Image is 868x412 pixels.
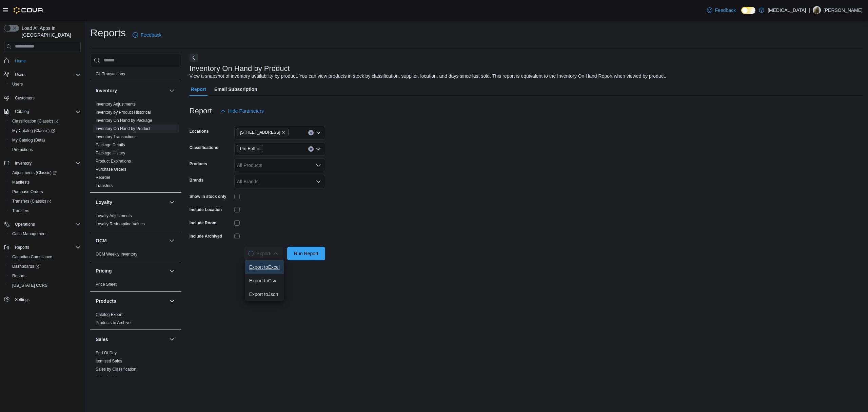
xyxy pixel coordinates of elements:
span: Inventory Transactions [96,134,137,139]
button: OCM [168,237,176,245]
button: Customers [1,93,83,103]
a: Package History [96,151,125,155]
label: Include Location [190,207,222,212]
h3: OCM [96,237,107,244]
span: Loyalty Redemption Values [96,221,145,227]
div: Inventory [90,100,181,192]
a: Home [12,57,28,65]
span: Adjustments (Classic) [12,170,57,175]
span: Users [9,80,81,88]
button: Pricing [96,267,166,274]
span: Inventory Adjustments [96,101,136,107]
button: Inventory [168,87,176,95]
span: Promotions [9,146,81,154]
h3: Inventory [96,87,117,94]
a: GL Transactions [96,72,125,76]
button: Users [7,79,83,89]
a: Dashboards [9,262,42,270]
a: Reports [9,272,29,280]
a: Adjustments (Classic) [9,169,59,177]
span: My Catalog (Classic) [12,128,55,133]
a: Settings [12,296,32,304]
a: Classification (Classic) [7,116,83,126]
a: Customers [12,94,37,102]
a: My Catalog (Classic) [7,126,83,135]
button: Export toJson [245,287,284,301]
span: Inventory On Hand by Package [96,118,152,123]
label: Products [190,161,207,167]
span: Export to Csv [249,278,280,283]
a: End Of Day [96,351,117,355]
div: Finance [90,62,181,81]
span: Adjustments (Classic) [9,169,81,177]
a: Loyalty Adjustments [96,213,132,218]
span: Product Expirations [96,158,131,164]
button: Cash Management [7,229,83,239]
span: Canadian Compliance [9,253,81,261]
h3: Report [190,107,212,115]
h3: Loyalty [96,199,112,206]
button: Reports [12,243,32,251]
span: Package History [96,150,125,156]
span: [US_STATE] CCRS [12,283,47,288]
span: Washington CCRS [9,281,81,289]
span: Promotions [12,147,33,152]
button: Products [96,298,166,304]
button: Canadian Compliance [7,252,83,262]
span: Reports [9,272,81,280]
span: Reports [12,273,26,279]
button: Inventory [12,159,34,167]
button: Catalog [1,107,83,116]
button: Operations [1,220,83,229]
span: Classification (Classic) [9,117,81,125]
button: Run Report [287,247,325,260]
button: OCM [96,237,166,244]
div: Pricing [90,280,181,291]
a: Itemized Sales [96,359,122,363]
a: Feedback [704,3,738,17]
span: Home [15,58,26,64]
button: Pricing [168,267,176,275]
span: Classification (Classic) [12,118,58,124]
span: End Of Day [96,350,117,356]
span: Feedback [141,32,161,38]
label: Include Room [190,220,216,226]
button: Manifests [7,177,83,187]
a: OCM Weekly Inventory [96,252,137,257]
button: Products [168,297,176,305]
a: Classification (Classic) [9,117,61,125]
a: Transfers (Classic) [7,196,83,206]
span: Run Report [294,250,318,257]
a: Products to Archive [96,320,131,325]
span: [STREET_ADDRESS] [240,129,280,136]
button: Catalog [12,108,32,116]
button: Open list of options [316,163,321,168]
span: Customers [15,95,35,101]
button: Users [12,71,28,79]
a: Inventory Transactions [96,134,137,139]
button: Export toCsv [245,274,284,287]
span: Pre-Roll [237,145,263,152]
button: Clear input [308,130,314,135]
span: Customers [12,94,81,102]
span: Export to Excel [249,264,280,270]
p: [PERSON_NAME] [824,6,863,14]
a: Cash Management [9,230,49,238]
span: Inventory [12,159,81,167]
button: Home [1,56,83,66]
p: | [809,6,810,14]
a: Transfers (Classic) [9,197,54,205]
img: Cova [14,7,44,14]
span: Operations [15,222,35,227]
span: Feedback [715,7,736,14]
a: My Catalog (Classic) [9,127,58,135]
a: Inventory On Hand by Package [96,118,152,123]
button: Operations [12,220,38,228]
button: Next [190,54,198,62]
button: Open list of options [316,146,321,152]
span: Package Details [96,142,125,148]
a: Purchase Orders [9,188,46,196]
button: Promotions [7,145,83,154]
